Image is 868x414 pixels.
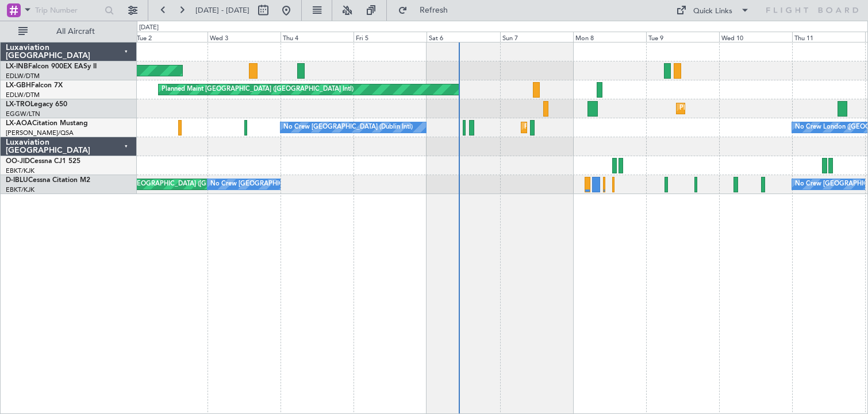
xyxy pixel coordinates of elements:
a: D-IBLUCessna Citation M2 [6,177,90,184]
div: Sun 7 [500,32,573,42]
div: Planned Maint [GEOGRAPHIC_DATA] ([GEOGRAPHIC_DATA] Intl) [162,81,354,98]
div: Tue 2 [135,32,208,42]
span: [DATE] - [DATE] [195,5,249,16]
div: Fri 5 [354,32,427,42]
span: Refresh [410,6,458,14]
div: Mon 8 [573,32,646,42]
span: LX-TRO [6,101,30,108]
a: EDLW/DTM [6,72,40,80]
input: Trip Number [35,2,101,19]
div: No Crew [GEOGRAPHIC_DATA] (Dublin Intl) [283,119,413,136]
div: [DATE] [139,23,159,33]
a: LX-INBFalcon 900EX EASy II [6,63,97,70]
span: LX-INB [6,63,28,70]
a: EDLW/DTM [6,91,40,99]
div: Thu 11 [792,32,865,42]
span: LX-GBH [6,82,31,89]
a: LX-GBHFalcon 7X [6,82,63,89]
div: Quick Links [693,6,732,17]
div: Planned Maint [GEOGRAPHIC_DATA] ([GEOGRAPHIC_DATA]) [524,119,705,136]
div: Wed 3 [208,32,281,42]
button: All Aircraft [13,22,125,41]
a: EGGW/LTN [6,110,40,118]
span: All Aircraft [30,28,121,36]
a: EBKT/KJK [6,167,34,175]
a: LX-TROLegacy 650 [6,101,67,108]
a: LX-AOACitation Mustang [6,120,88,127]
button: Refresh [393,1,462,20]
span: D-IBLU [6,177,28,184]
div: Planned Maint Dusseldorf [679,100,755,117]
a: [PERSON_NAME]/QSA [6,129,74,137]
button: Quick Links [670,1,755,20]
span: LX-AOA [6,120,32,127]
div: Tue 9 [646,32,719,42]
div: AOG Maint [GEOGRAPHIC_DATA] ([GEOGRAPHIC_DATA] National) [95,176,294,193]
div: Thu 4 [281,32,354,42]
div: Sat 6 [427,32,500,42]
div: Wed 10 [719,32,792,42]
a: EBKT/KJK [6,185,34,194]
a: OO-JIDCessna CJ1 525 [6,158,80,165]
div: No Crew [GEOGRAPHIC_DATA] ([GEOGRAPHIC_DATA] National) [210,176,403,193]
span: OO-JID [6,158,30,165]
